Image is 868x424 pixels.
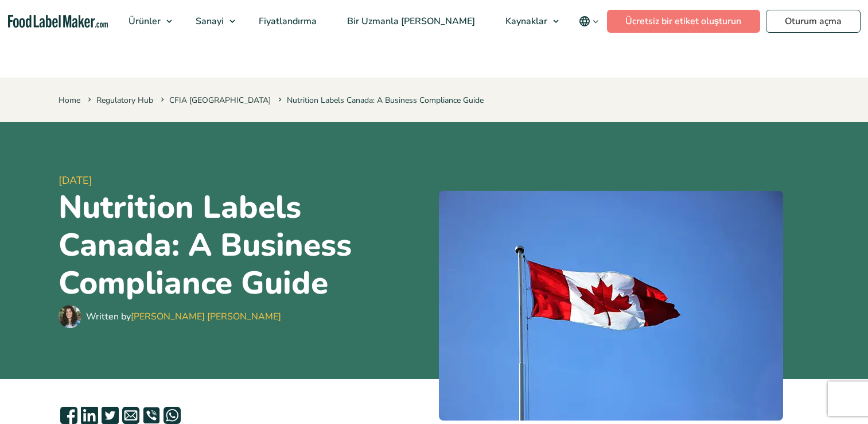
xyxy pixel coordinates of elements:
a: CFIA [GEOGRAPHIC_DATA] [169,95,271,106]
h1: Nutrition Labels Canada: A Business Compliance Guide [59,188,430,302]
font: Written by [86,310,281,323]
a: Oturum açma [766,10,861,33]
span: Kaynaklar [502,15,548,28]
a: Ücretsiz bir etiket oluşturun [607,10,760,33]
span: Ürünler [125,15,162,28]
a: Regulatory Hub [96,95,153,106]
img: Maria Abi Hanna - Food Label Maker [59,305,81,328]
span: Fiyatlandırma [255,15,318,28]
span: Bir Uzmanla [PERSON_NAME] [344,15,476,28]
a: Home [59,95,80,106]
span: [DATE] [59,173,430,188]
span: Sanayi [192,15,225,28]
a: [PERSON_NAME] [PERSON_NAME] [131,310,281,323]
span: Nutrition Labels Canada: A Business Compliance Guide [276,95,484,106]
